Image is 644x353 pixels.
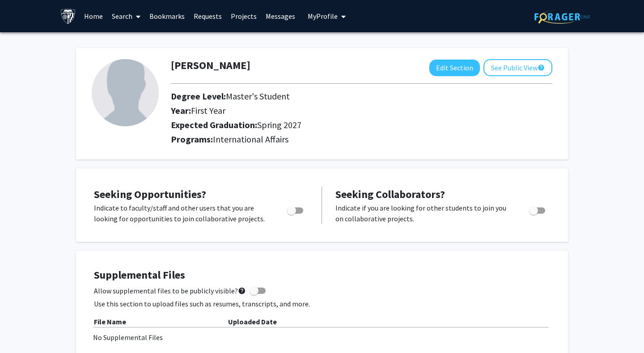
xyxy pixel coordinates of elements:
[429,60,480,76] button: Edit Section
[171,91,502,102] h2: Degree Level:
[94,269,550,282] h4: Supplemental Files
[228,317,277,326] b: Uploaded Date
[145,0,189,32] a: Bookmarks
[226,0,261,32] a: Projects
[94,202,270,224] p: Indicate to faculty/staff and other users that you are looking for opportunities to join collabor...
[94,187,206,201] span: Seeking Opportunities?
[335,202,512,224] p: Indicate if you are looking for other students to join you on collaborative projects.
[261,0,300,32] a: Messages
[171,120,502,130] h2: Expected Graduation:
[93,332,551,343] div: No Supplemental Files
[189,0,226,32] a: Requests
[257,119,301,130] span: Spring 2027
[94,285,246,296] span: Allow supplemental files to be publicly visible?
[534,10,590,24] img: ForagerOne Logo
[238,285,246,296] mat-icon: help
[60,9,76,24] img: Johns Hopkins University Logo
[284,202,308,216] div: Toggle
[525,202,550,216] div: Toggle
[213,133,288,145] span: International Affairs
[171,105,502,116] h2: Year:
[191,105,225,116] span: First Year
[538,62,545,73] mat-icon: help
[107,0,145,32] a: Search
[335,187,445,201] span: Seeking Collaborators?
[94,298,550,309] p: Use this section to upload files such as resumes, transcripts, and more.
[483,59,552,76] button: See Public View
[94,317,126,326] b: File Name
[171,134,552,145] h2: Programs:
[80,0,107,32] a: Home
[226,90,290,102] span: Master's Student
[171,59,250,72] h1: [PERSON_NAME]
[7,313,38,346] iframe: Chat
[308,12,338,21] span: My Profile
[92,59,159,126] img: Profile Picture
